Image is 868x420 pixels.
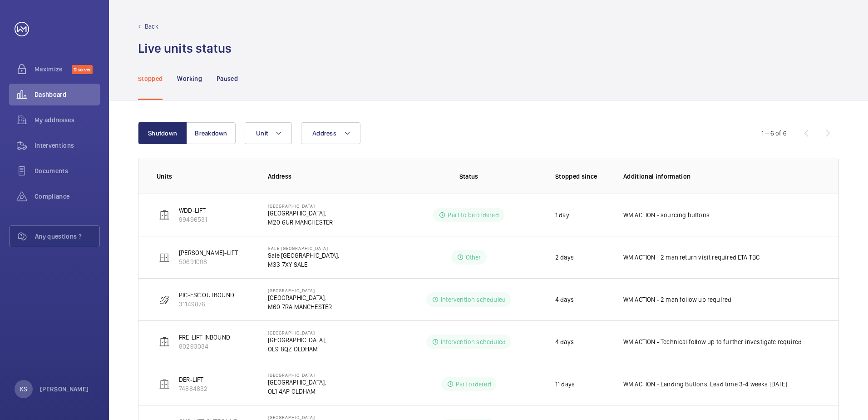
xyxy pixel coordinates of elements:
p: [PERSON_NAME] [40,385,89,394]
p: M60 7RA MANCHESTER [268,302,332,311]
span: Interventions [35,141,100,150]
p: Additional information [623,172,820,181]
p: M20 6UR MANCHESTER [268,218,333,227]
p: 50691008 [179,257,238,266]
p: Working [177,74,202,83]
p: 4 days [555,295,574,304]
p: [GEOGRAPHIC_DATA], [268,378,326,387]
p: 4 days [555,337,574,346]
p: WM ACTION - Landing Buttons. Lead time 3-4 weeks [DATE] [623,380,787,389]
p: Units [157,172,253,181]
p: Paused [217,74,238,83]
span: My addresses [35,115,100,125]
p: 11 days [555,380,575,389]
p: PIC-ESC OUTBOUND [179,290,234,300]
p: 2 days [555,253,574,262]
p: [GEOGRAPHIC_DATA], [268,293,332,302]
p: 74884832 [179,384,207,393]
p: [GEOGRAPHIC_DATA] [268,288,332,293]
p: [GEOGRAPHIC_DATA], [268,209,333,218]
p: OL1 4AP OLDHAM [268,387,326,396]
img: escalator.svg [159,294,170,305]
p: Status [403,172,534,181]
p: Back [145,22,158,31]
p: [PERSON_NAME]-LIFT [179,248,238,257]
p: Sale [GEOGRAPHIC_DATA] [268,245,339,251]
span: Dashboard [35,90,100,99]
span: Documents [35,166,100,175]
p: 31149876 [179,300,234,309]
p: 80293034 [179,342,230,351]
button: Address [301,122,360,144]
p: OL9 8QZ OLDHAM [268,345,326,354]
p: Intervention scheduled [441,337,506,346]
p: Stopped since [555,172,609,181]
p: WM ACTION - 2 man return visit required ETA TBC [623,253,760,262]
img: elevator.svg [159,336,170,347]
p: [GEOGRAPHIC_DATA] [268,415,329,420]
button: Unit [245,122,292,144]
div: 1 – 6 of 6 [761,129,787,138]
p: DER-LIFT [179,375,207,384]
p: WM ACTION - Technical follow up to further investigate required [623,337,802,346]
p: Address [268,172,397,181]
p: FRE-LIFT INBOUND [179,333,230,342]
p: WM ACTION - 2 man follow up required [623,295,732,304]
p: WM ACTION - sourcing buttons [623,210,710,220]
span: Any questions ? [35,232,99,241]
h1: Live units status [138,40,232,57]
p: [GEOGRAPHIC_DATA], [268,335,326,345]
span: Address [312,130,336,137]
p: [GEOGRAPHIC_DATA] [268,372,326,378]
span: Unit [256,130,268,137]
p: KS [20,385,27,394]
p: 99496531 [179,215,207,224]
p: M33 7XY SALE [268,260,339,269]
p: 1 day [555,210,569,220]
span: Compliance [35,192,100,201]
p: Stopped [138,74,163,83]
button: Breakdown [187,122,236,144]
img: elevator.svg [159,379,170,390]
p: Part to be ordered [448,210,498,220]
p: Part ordered [456,380,491,389]
img: elevator.svg [159,252,170,263]
p: Sale [GEOGRAPHIC_DATA], [268,251,339,260]
span: Maximize [35,65,72,74]
p: [GEOGRAPHIC_DATA] [268,203,333,209]
p: [GEOGRAPHIC_DATA] [268,330,326,335]
button: Shutdown [138,122,187,144]
img: elevator.svg [159,210,170,220]
p: WDD-LIFT [179,206,207,215]
span: Discover [72,65,93,74]
p: Intervention scheduled [441,295,506,304]
p: Other [466,253,481,262]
